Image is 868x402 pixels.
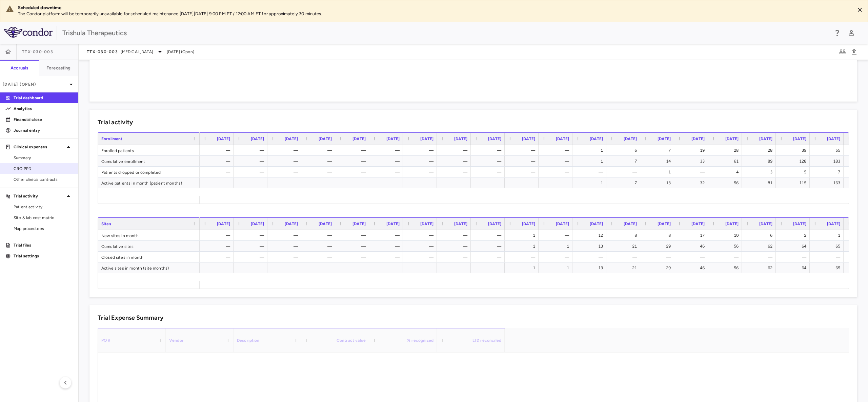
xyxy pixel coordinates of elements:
[477,252,501,262] div: —
[319,221,332,226] span: [DATE]
[612,230,637,241] div: 8
[206,177,230,188] div: —
[545,241,569,252] div: 1
[511,262,535,273] div: 1
[477,177,501,188] div: —
[98,252,200,262] div: Closed sites in month
[579,241,603,252] div: 13
[477,230,501,241] div: —
[782,156,806,167] div: 128
[274,252,298,262] div: —
[511,167,535,177] div: —
[612,167,637,177] div: —
[646,156,671,167] div: 14
[714,262,739,273] div: 56
[46,65,71,71] h6: Forecasting
[714,252,739,262] div: —
[748,262,772,273] div: 62
[477,241,501,252] div: —
[274,241,298,252] div: —
[511,145,535,156] div: —
[748,145,772,156] div: 28
[816,167,840,177] div: 7
[511,252,535,262] div: —
[579,262,603,273] div: 13
[217,136,230,141] span: [DATE]
[206,241,230,252] div: —
[816,156,840,167] div: 183
[691,221,705,226] span: [DATE]
[307,262,332,273] div: —
[409,230,433,241] div: —
[341,177,366,188] div: —
[274,156,298,167] div: —
[748,177,772,188] div: 81
[590,221,603,226] span: [DATE]
[579,156,603,167] div: 1
[612,262,637,273] div: 21
[274,145,298,156] div: —
[545,167,569,177] div: —
[816,177,840,188] div: 163
[556,136,569,141] span: [DATE]
[612,252,637,262] div: —
[443,177,467,188] div: —
[579,145,603,156] div: 1
[206,230,230,241] div: —
[14,117,73,123] p: Financial close
[352,136,366,141] span: [DATE]
[121,49,153,55] span: [MEDICAL_DATA]
[579,252,603,262] div: —
[691,136,705,141] span: [DATE]
[782,167,806,177] div: 5
[612,156,637,167] div: 7
[217,221,230,226] span: [DATE]
[612,145,637,156] div: 6
[14,95,73,101] p: Trial dashboard
[420,221,433,226] span: [DATE]
[62,28,829,38] div: Trishula Therapeutics
[341,230,366,241] div: —
[624,221,637,226] span: [DATE]
[511,241,535,252] div: 1
[274,167,298,177] div: —
[341,145,366,156] div: —
[590,136,603,141] span: [DATE]
[545,156,569,167] div: —
[827,136,840,141] span: [DATE]
[274,262,298,273] div: —
[14,253,73,259] p: Trial settings
[646,177,671,188] div: 13
[714,241,739,252] div: 56
[782,230,806,241] div: 2
[14,226,73,232] span: Map procedures
[307,241,332,252] div: —
[251,136,264,141] span: [DATE]
[240,252,264,262] div: —
[748,252,772,262] div: —
[409,177,433,188] div: —
[98,145,200,155] div: Enrolled patients
[680,230,705,241] div: 17
[545,177,569,188] div: —
[420,136,433,141] span: [DATE]
[307,230,332,241] div: —
[14,193,64,199] p: Trial activity
[816,241,840,252] div: 65
[409,167,433,177] div: —
[793,221,806,226] span: [DATE]
[725,136,739,141] span: [DATE]
[511,156,535,167] div: —
[352,221,366,226] span: [DATE]
[307,156,332,167] div: —
[816,230,840,241] div: 1
[714,145,739,156] div: 28
[101,136,123,141] span: Enrollment
[680,167,705,177] div: —
[680,177,705,188] div: 32
[14,127,73,133] p: Journal entry
[680,262,705,273] div: 46
[341,167,366,177] div: —
[511,177,535,188] div: —
[240,145,264,156] div: —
